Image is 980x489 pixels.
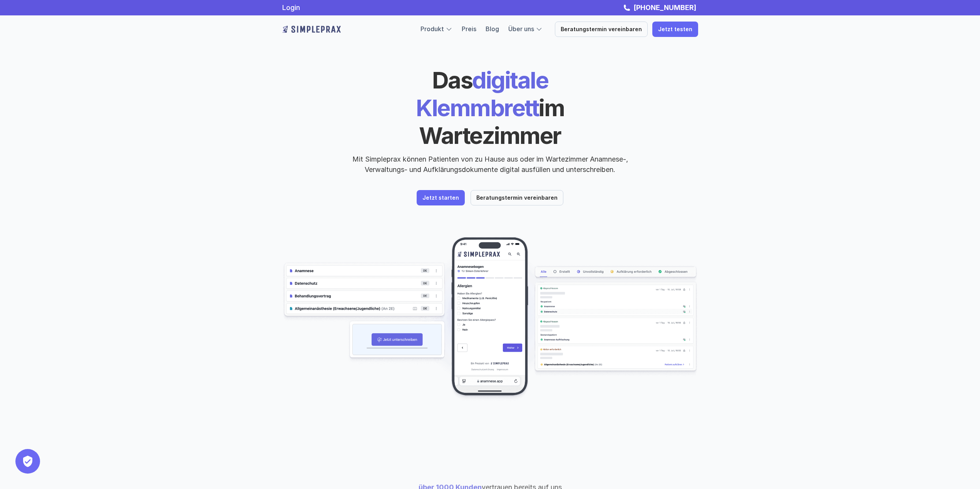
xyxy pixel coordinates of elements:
[282,236,698,402] img: Beispielscreenshots aus der Simpleprax Anwendung
[486,25,499,33] a: Blog
[561,26,642,33] p: Beratungstermin vereinbaren
[357,66,623,149] h1: digitale Klemmbrett
[658,26,692,33] p: Jetzt testen
[555,22,648,37] a: Beratungstermin vereinbaren
[632,3,698,12] a: [PHONE_NUMBER]
[282,3,300,12] a: Login
[346,154,635,175] p: Mit Simpleprax können Patienten von zu Hause aus oder im Wartezimmer Anamnese-, Verwaltungs- und ...
[652,22,698,37] a: Jetzt testen
[633,3,696,12] strong: [PHONE_NUMBER]
[476,195,558,201] p: Beratungstermin vereinbaren
[432,66,472,94] span: Das
[508,25,534,33] a: Über uns
[417,190,465,205] a: Jetzt starten
[462,25,476,33] a: Preis
[419,94,568,149] span: im Wartezimmer
[471,190,563,205] a: Beratungstermin vereinbaren
[420,25,444,33] a: Produkt
[422,195,459,201] p: Jetzt starten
